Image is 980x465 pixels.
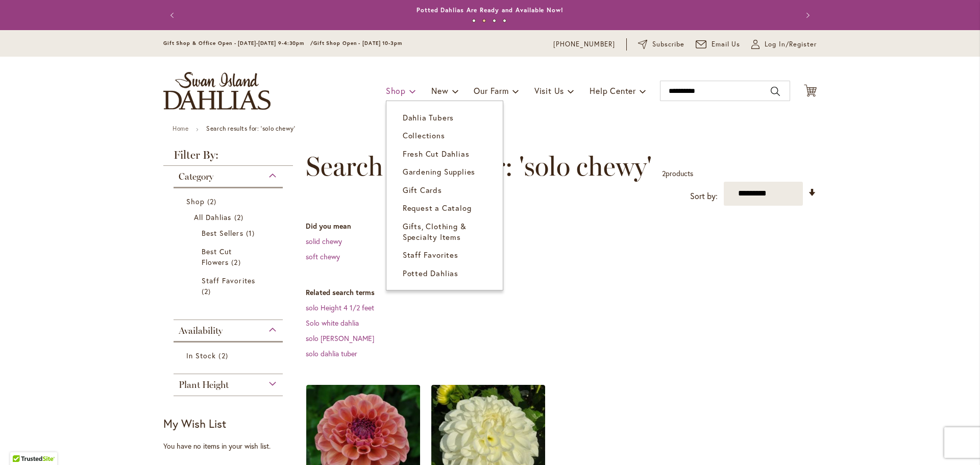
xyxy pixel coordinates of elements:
span: Request a Catalog [403,203,472,213]
a: Gift Cards [386,181,503,199]
span: Shop [386,85,406,96]
a: Best Sellers [202,228,257,238]
span: Gardening Supplies [403,166,475,177]
span: Email Us [712,39,741,50]
a: Best Cut Flowers [202,246,257,267]
span: Shop [186,197,205,206]
a: All Dahlias [194,212,265,223]
span: Our Farm [474,85,508,96]
span: All Dahlias [194,212,232,222]
span: 2 [662,168,666,178]
button: Next [796,5,817,26]
a: solo [PERSON_NAME] [306,333,374,343]
a: Potted Dahlias Are Ready and Available Now! [416,6,563,14]
a: In Stock 2 [186,350,273,361]
span: Gift Shop Open - [DATE] 10-3pm [313,40,402,46]
span: Availability [179,325,223,336]
span: Plant Height [179,379,229,390]
button: 1 of 4 [472,19,476,22]
span: 2 [218,350,230,361]
iframe: Launch Accessibility Center [8,429,36,457]
a: Subscribe [638,39,684,50]
button: 4 of 4 [503,19,506,22]
span: Staff Favorites [202,276,255,285]
div: You have no items in your wish list. [163,441,300,451]
a: Solo white dahlia [306,318,359,328]
span: New [431,85,448,96]
span: Gifts, Clothing & Specialty Items [403,221,467,242]
a: [PHONE_NUMBER] [553,39,615,50]
label: Sort by: [690,187,718,206]
button: 3 of 4 [493,19,496,22]
span: Visit Us [534,85,564,96]
a: Staff Favorites [202,275,257,297]
a: Email Us [696,39,741,50]
span: Help Center [590,85,636,96]
span: 2 [234,212,246,223]
span: Search results for: 'solo chewy' [306,151,652,182]
span: Subscribe [652,39,684,50]
span: Potted Dahlias [403,268,458,278]
span: Gift Shop & Office Open - [DATE]-[DATE] 9-4:30pm / [163,40,313,46]
strong: Search results for: 'solo chewy' [206,125,295,132]
a: Log In/Register [751,39,817,50]
button: 2 of 4 [482,19,486,22]
a: Home [173,125,188,132]
span: Staff Favorites [403,250,458,260]
a: solid chewy [306,236,342,246]
span: 1 [246,228,257,238]
span: In Stock [186,351,216,360]
a: solo dahlia tuber [306,349,357,358]
strong: My Wish List [163,416,226,431]
a: solo Height 4 1/2 feet [306,303,374,312]
span: Dahlia Tubers [403,112,454,123]
a: store logo [163,72,271,110]
dt: Did you mean [306,221,817,231]
dt: Related search terms [306,287,817,298]
span: Log In/Register [765,39,817,50]
span: Fresh Cut Dahlias [403,149,470,159]
span: Collections [403,130,445,140]
strong: Filter By: [163,150,293,166]
a: Shop [186,196,273,207]
span: Best Cut Flowers [202,247,232,267]
span: Category [179,171,213,182]
span: 2 [207,196,219,207]
button: Previous [163,5,184,26]
a: soft chewy [306,252,340,261]
span: 2 [202,286,213,297]
span: 2 [231,257,243,267]
p: products [662,165,693,182]
span: Best Sellers [202,228,243,238]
